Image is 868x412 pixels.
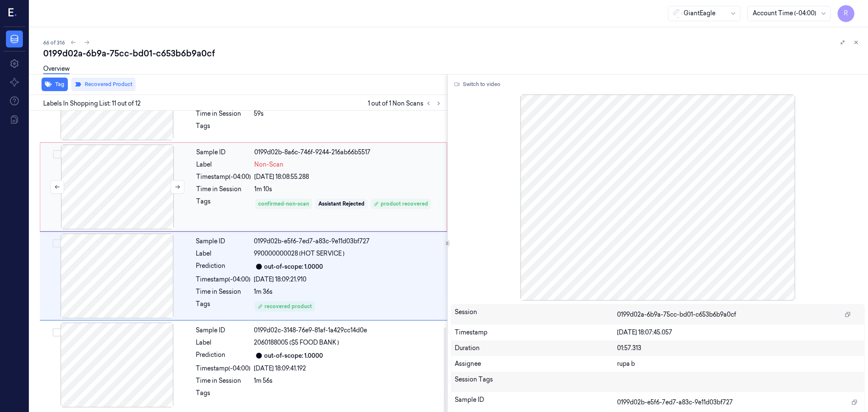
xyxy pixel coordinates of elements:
[318,200,364,208] div: Assistant Rejected
[254,287,442,296] div: 1m 36s
[53,150,61,159] button: Select row
[196,338,250,347] div: Label
[254,338,339,347] span: 2060188005 ($5 FOOD BANK )
[196,109,250,118] div: Time in Session
[43,99,141,108] span: Labels In Shopping List: 11 out of 12
[254,148,442,157] div: 0199d02b-8a6c-746f-9244-216ab66b5517
[43,39,65,46] span: 66 of 316
[196,351,250,361] div: Prediction
[617,328,861,337] div: [DATE] 18:07:45.057
[258,200,309,208] div: confirmed-non-scan
[42,78,68,91] button: Tag
[196,326,250,335] div: Sample ID
[254,376,442,385] div: 1m 56s
[196,300,250,313] div: Tags
[455,308,617,321] div: Session
[196,249,250,258] div: Label
[455,328,617,337] div: Timestamp
[196,122,250,135] div: Tags
[43,64,70,74] a: Overview
[617,344,861,353] div: 01:57.313
[196,275,250,284] div: Timestamp (-04:00)
[196,287,250,296] div: Time in Session
[451,78,504,91] button: Switch to video
[837,5,854,22] button: R
[258,303,312,310] div: recovered product
[455,344,617,353] div: Duration
[264,262,323,271] div: out-of-scope: 1.0000
[196,160,251,169] div: Label
[254,160,284,169] span: Non-Scan
[617,398,733,407] span: 0199d02b-e5f6-7ed7-a83c-9e11d03bf727
[455,375,617,389] div: Session Tags
[264,351,323,360] div: out-of-scope: 1.0000
[53,239,61,248] button: Select row
[368,98,444,109] span: 1 out of 1 Non Scans
[617,359,861,368] div: rupa b
[196,197,251,211] div: Tags
[43,47,861,59] div: 0199d02a-6b9a-75cc-bd01-c653b6b9a0cf
[254,326,442,335] div: 0199d02c-3148-76e9-81af-1a429cc14d0e
[254,185,442,194] div: 1m 10s
[455,395,617,409] div: Sample ID
[254,237,442,246] div: 0199d02b-e5f6-7ed7-a83c-9e11d03bf727
[196,389,250,402] div: Tags
[254,275,442,284] div: [DATE] 18:09:21.910
[196,237,250,246] div: Sample ID
[254,109,442,118] div: 59s
[196,173,251,181] div: Timestamp (-04:00)
[196,376,250,385] div: Time in Session
[53,328,61,337] button: Select row
[196,364,250,373] div: Timestamp (-04:00)
[196,185,251,194] div: Time in Session
[196,148,251,157] div: Sample ID
[254,249,345,258] span: 990000000028 (HOT SERVICE )
[374,200,428,208] div: product recovered
[455,359,617,368] div: Assignee
[617,310,736,319] span: 0199d02a-6b9a-75cc-bd01-c653b6b9a0cf
[254,364,442,373] div: [DATE] 18:09:41.192
[196,262,250,272] div: Prediction
[254,173,442,181] div: [DATE] 18:08:55.288
[71,78,136,91] button: Recovered Product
